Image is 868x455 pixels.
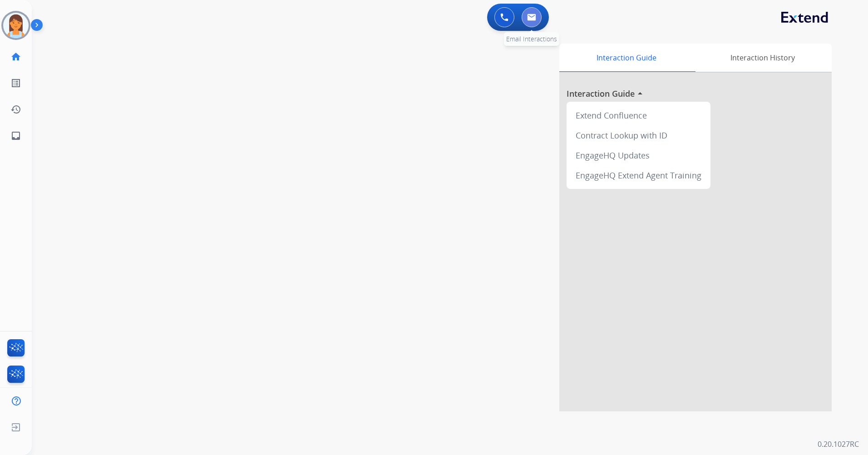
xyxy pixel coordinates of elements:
[570,165,707,185] div: EngageHQ Extend Agent Training
[10,78,21,89] mat-icon: list_alt
[570,105,707,125] div: Extend Confluence
[506,35,557,43] span: Email Interactions
[570,125,707,145] div: Contract Lookup with ID
[693,44,832,72] div: Interaction History
[10,130,21,141] mat-icon: inbox
[10,104,21,115] mat-icon: history
[570,145,707,165] div: EngageHQ Updates
[818,439,859,450] p: 0.20.1027RC
[10,51,21,62] mat-icon: home
[559,44,693,72] div: Interaction Guide
[3,13,29,38] img: avatar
